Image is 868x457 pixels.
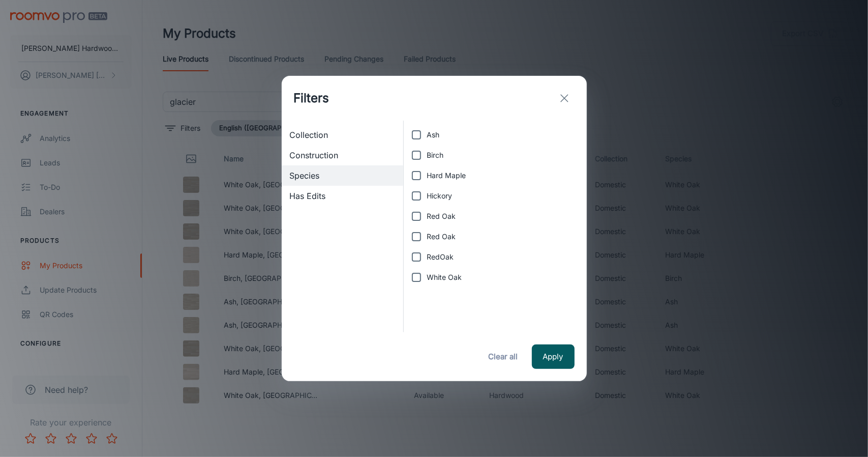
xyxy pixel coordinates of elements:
div: Species [282,165,404,186]
div: Collection [282,125,404,145]
span: White Oak [427,272,462,283]
div: Construction [282,145,404,165]
span: Hickory [427,190,452,202]
span: Construction [290,149,396,161]
span: Red Oak [427,231,456,242]
button: exit [554,88,575,108]
div: Has Edits [282,186,404,206]
span: Collection [290,129,396,141]
span: Birch [427,150,443,161]
span: RedOak [427,251,454,263]
button: Apply [532,345,575,369]
span: Hard Maple [427,170,466,181]
h1: Filters [294,89,330,107]
span: Has Edits [290,190,396,202]
span: Red Oak [427,211,456,222]
button: Clear all [483,345,524,369]
span: Ash [427,129,439,140]
span: Species [290,169,396,182]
